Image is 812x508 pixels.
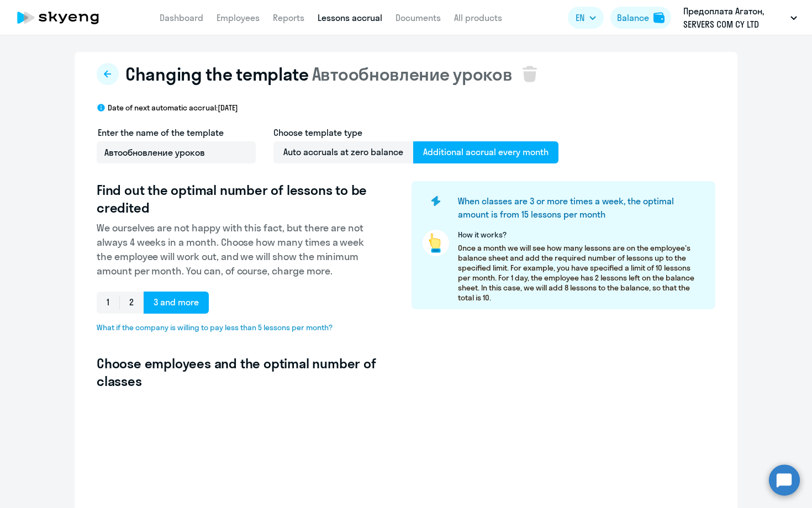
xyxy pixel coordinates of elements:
[617,11,649,24] div: Balance
[610,7,671,29] button: Balancebalance
[98,127,224,138] span: Enter the name of the template
[160,12,203,23] a: Dashboard
[97,354,376,390] h3: Choose employees and the optimal number of classes
[318,12,382,23] a: Lessons accrual
[125,63,309,85] span: Changing the template
[423,230,449,256] img: pointer-circle
[653,12,665,23] img: balance
[568,7,604,29] button: EN
[144,292,209,314] span: 3 and more
[576,11,584,24] span: EN
[458,243,704,303] p: Once a month we will see how many lessons are on the employee's balance sheet and add the require...
[97,292,119,314] span: 1
[458,194,697,221] h4: When classes are 3 or more times a week, the optimal amount is from 15 lessons per month
[273,126,558,139] h4: Choose template type
[413,141,558,163] span: Additional accrual every month
[678,4,803,31] button: Предоплата Агатон, SERVERS COM CY LTD
[119,292,144,314] span: 2
[97,141,256,163] input: Untitled
[454,12,502,23] a: All products
[108,103,238,113] p: Date of next automatic accrual: [DATE]
[97,322,376,332] span: What if the company is willing to pay less than 5 lessons per month?
[273,12,304,23] a: Reports
[683,4,786,31] p: Предоплата Агатон, SERVERS COM CY LTD
[97,221,376,278] p: We ourselves are not happy with this fact, but there are not always 4 weeks in a month. Choose ho...
[458,230,704,240] p: How it works?
[312,63,513,85] span: Автообновление уроков
[217,12,260,23] a: Employees
[273,141,413,163] span: Auto accruals at zero balance
[396,12,441,23] a: Documents
[97,181,376,216] h3: Find out the optimal number of lessons to be credited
